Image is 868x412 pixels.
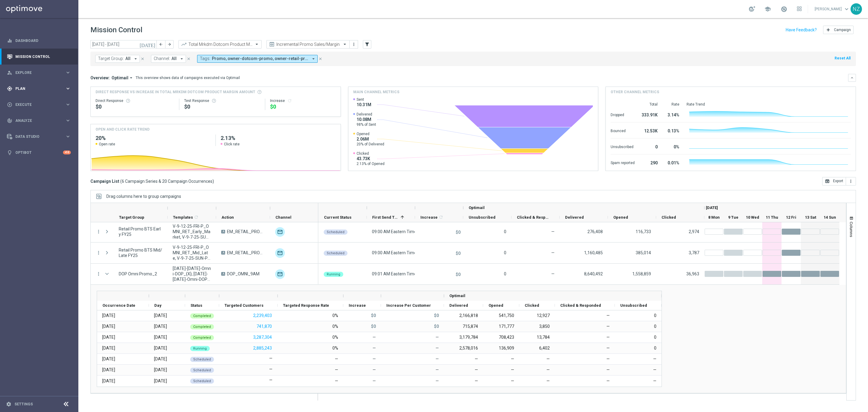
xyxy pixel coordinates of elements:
[848,74,856,82] button: keyboard_arrow_down
[197,55,318,63] button: Tags: Promo, owner-dotcom-promo, owner-retail-promo, promo arrow_drop_down
[15,144,63,160] a: Optibot
[386,303,431,308] span: Increase Per Customer
[689,250,699,255] span: 3,787
[15,49,71,65] a: Mission Control
[525,303,539,308] span: Clicked
[91,221,318,242] div: Press SPACE to select this row.
[551,250,555,255] span: —
[551,271,555,276] span: —
[728,215,738,220] span: 9 Tue
[519,376,555,386] div: —
[256,323,272,330] button: 741,870
[708,215,720,220] span: 8 Mon
[764,6,771,12] span: school
[353,89,399,95] h4: Main channel metrics
[110,75,136,81] button: Optimail arrow_drop_down
[483,343,519,353] div: 136,909
[483,376,519,386] div: —
[15,135,65,138] span: Data Studio
[665,102,679,107] div: Rate
[96,135,211,142] h2: 20%
[119,226,162,237] span: Retail Promo BTS Early FY25
[351,42,356,47] i: more_vert
[253,312,272,319] button: 2,239,403
[190,303,202,308] span: Status
[636,250,651,255] span: 385,014
[469,205,485,210] span: Optimail
[357,151,385,156] span: Clicked
[7,118,12,123] i: track_changes
[181,41,187,47] i: trending_up
[15,119,65,122] span: Analyze
[363,40,371,49] button: filter_alt
[165,40,174,49] button: arrow_forward
[615,310,662,321] div: 0
[615,321,662,332] div: 0
[269,366,272,372] label: —
[318,242,839,264] div: Press SPACE to select this row.
[311,56,316,62] i: arrow_drop_down
[587,229,603,234] span: 276,408
[444,365,483,375] div: —
[186,55,191,62] button: close
[102,303,135,308] span: Occurrence Date
[843,6,850,12] span: keyboard_arrow_down
[324,271,343,277] colored-tag: Running
[221,230,225,233] span: A
[372,271,469,276] span: 09:01 AM Eastern Time (New York) (UTC -04:00)
[456,230,461,235] p: $0
[15,71,65,74] span: Explore
[154,313,167,318] div: Monday
[444,354,483,364] div: —
[102,313,115,318] div: 08 Sep 2025
[357,161,385,166] span: 2.13% of Opened
[357,142,384,147] span: 20% of Delivered
[270,98,336,103] div: Increase
[848,179,853,184] i: more_vert
[327,251,344,255] span: Scheduled
[746,215,759,220] span: 10 Wed
[7,102,65,107] div: Execute
[7,70,71,75] div: person_search Explore keyboard_arrow_right
[504,271,506,276] span: 0
[665,109,679,119] div: 3.14%
[140,55,145,62] button: close
[96,271,101,277] button: more_vert
[636,229,651,234] span: 116,733
[65,102,71,107] i: keyboard_arrow_right
[90,75,110,81] h3: Overview:
[706,205,718,210] span: [DATE]
[364,42,370,47] i: filter_alt
[613,215,628,220] span: Opened
[438,214,443,220] span: Calculate column
[193,314,211,318] span: Completed
[193,325,211,329] span: Completed
[15,33,71,49] a: Dashboard
[357,112,376,117] span: Delivered
[173,266,211,282] span: 9.10.25-Wednesday-Omni-DOP_{X}, 9.11.25-Thursday-Omni-DOP_{X}, 9.12.25-Friday-Omni-DOP_{X}, 9.13....
[227,271,259,277] span: DOP_OMNI_9AM
[504,250,506,255] span: 0
[822,177,846,185] button: open_in_browser Export
[187,57,191,61] i: close
[327,230,344,234] span: Scheduled
[611,141,635,151] div: Unsubscribed
[7,150,71,155] button: lightbulb Optibot +10
[351,41,357,48] button: more_vert
[7,38,12,43] i: equalizer
[519,310,555,321] div: 12,927
[834,28,851,32] span: Campaign
[318,55,323,62] button: close
[766,215,778,220] span: 11 Thu
[332,324,338,329] div: 0%
[434,324,439,329] p: $0
[823,26,854,34] button: add Campaign
[7,54,71,59] button: Mission Control
[555,365,615,375] div: —
[483,332,519,343] div: 708,423
[519,354,555,364] div: —
[140,42,156,47] i: [DATE]
[805,215,816,220] span: 13 Sat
